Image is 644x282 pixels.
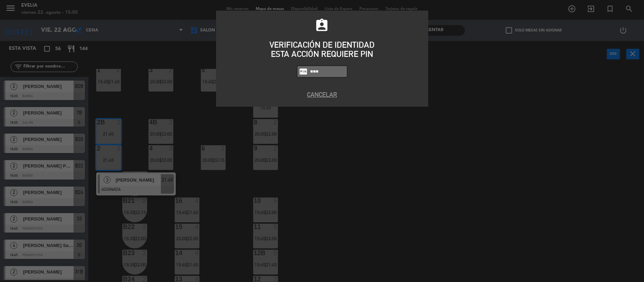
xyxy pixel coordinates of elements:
[221,40,423,49] div: VERIFICACIÓN DE IDENTIDAD
[221,90,423,99] button: Cancelar
[310,67,345,76] input: 1234
[221,49,423,59] div: ESTA ACCIÓN REQUIERE PIN
[315,18,330,33] i: assignment_ind
[299,67,308,76] i: fiber_pin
